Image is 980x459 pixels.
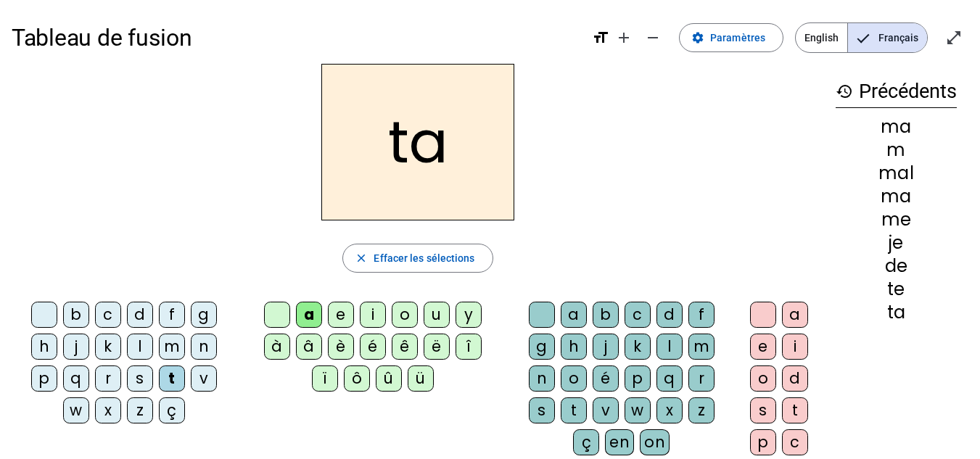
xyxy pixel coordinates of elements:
div: en [605,429,634,455]
div: ô [344,365,370,392]
div: a [296,302,322,328]
div: r [688,365,715,392]
button: Effacer les sélections [342,244,493,273]
div: v [191,365,217,392]
span: Paramètres [710,29,765,46]
div: ta [836,304,957,321]
h3: Précédents [836,75,957,108]
div: q [656,365,683,392]
div: t [782,397,808,423]
div: ê [392,334,418,360]
div: û [376,365,402,392]
span: Français [848,23,927,52]
div: i [782,334,808,360]
div: s [529,397,555,423]
div: f [159,302,185,328]
div: w [63,397,89,423]
div: u [424,302,450,328]
div: ç [159,397,185,423]
div: y [456,302,482,328]
div: c [782,429,808,455]
div: g [191,302,217,328]
button: Augmenter la taille de la police [609,23,638,52]
div: de [836,257,957,275]
div: l [656,334,683,360]
div: d [782,365,808,392]
button: Entrer en plein écran [939,23,968,52]
button: Paramètres [679,23,783,52]
div: h [31,334,57,360]
div: n [529,365,555,392]
mat-icon: format_size [592,29,609,46]
div: ç [573,429,599,455]
div: o [561,365,587,392]
div: e [328,302,354,328]
div: t [561,397,587,423]
div: z [688,397,715,423]
div: f [688,302,715,328]
mat-icon: remove [644,29,662,46]
div: r [95,365,121,392]
div: p [750,429,776,455]
div: s [750,397,776,423]
mat-icon: add [615,29,633,46]
div: m [688,334,715,360]
div: x [95,397,121,423]
div: ü [408,365,434,392]
div: b [593,302,619,328]
div: î [456,334,482,360]
div: c [625,302,651,328]
div: d [656,302,683,328]
div: je [836,234,957,252]
mat-icon: history [836,83,853,100]
span: Effacer les sélections [374,249,474,267]
div: ï [312,365,338,392]
span: English [796,23,847,52]
div: j [63,334,89,360]
div: k [625,334,651,360]
div: k [95,334,121,360]
div: t [159,365,185,392]
h2: ta [321,64,514,220]
div: q [63,365,89,392]
div: te [836,281,957,298]
div: e [750,334,776,360]
h1: Tableau de fusion [12,15,580,61]
div: ma [836,188,957,205]
div: s [127,365,153,392]
div: b [63,302,89,328]
mat-icon: close [355,252,368,265]
mat-icon: settings [691,31,704,44]
div: l [127,334,153,360]
div: a [782,302,808,328]
div: é [593,365,619,392]
div: ma [836,118,957,136]
div: o [750,365,776,392]
div: p [625,365,651,392]
div: d [127,302,153,328]
div: w [625,397,651,423]
div: x [656,397,683,423]
mat-button-toggle-group: Language selection [795,22,928,53]
div: v [593,397,619,423]
div: â [296,334,322,360]
div: h [561,334,587,360]
div: g [529,334,555,360]
mat-icon: open_in_full [945,29,963,46]
div: mal [836,165,957,182]
div: é [360,334,386,360]
div: è [328,334,354,360]
div: n [191,334,217,360]
div: o [392,302,418,328]
div: a [561,302,587,328]
div: c [95,302,121,328]
div: i [360,302,386,328]
button: Diminuer la taille de la police [638,23,667,52]
div: p [31,365,57,392]
div: ë [424,334,450,360]
div: me [836,211,957,228]
div: on [640,429,670,455]
div: m [159,334,185,360]
div: m [836,141,957,159]
div: j [593,334,619,360]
